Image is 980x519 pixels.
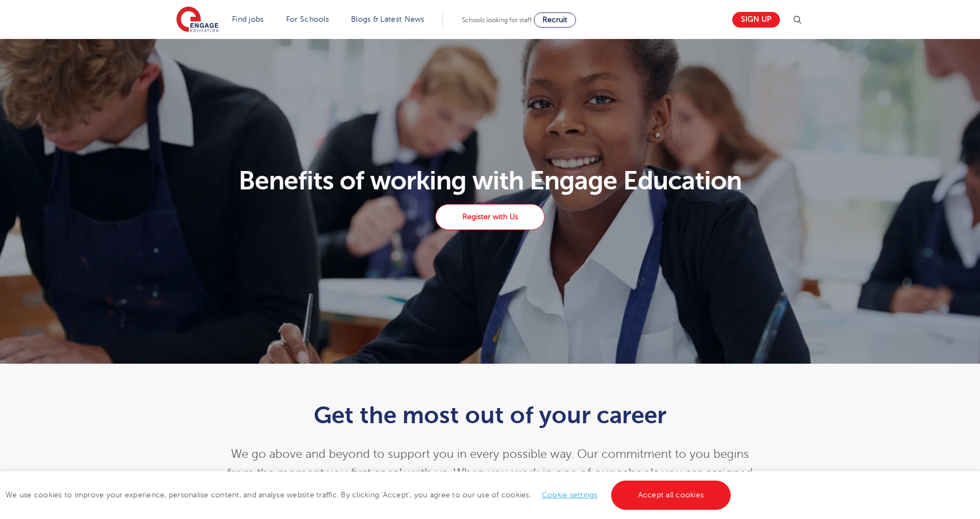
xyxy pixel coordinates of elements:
a: Cookie settings [542,491,598,499]
span: Recruit [542,16,567,24]
span: Schools looking for staff [462,16,532,24]
h1: Get the most out of your career [225,402,756,429]
h1: Benefits of working with Engage Education [170,168,810,194]
span: We use cookies to improve your experience, personalise content, and analyse website traffic. By c... [5,491,733,499]
a: Find jobs [232,15,264,23]
a: Register with Us [435,204,545,230]
a: For Schools [286,15,329,23]
a: Accept all cookies [611,481,731,510]
a: Sign up [732,12,780,28]
a: Recruit [534,12,576,28]
a: Blogs & Latest News [351,15,425,23]
img: Engage Education [176,6,218,34]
